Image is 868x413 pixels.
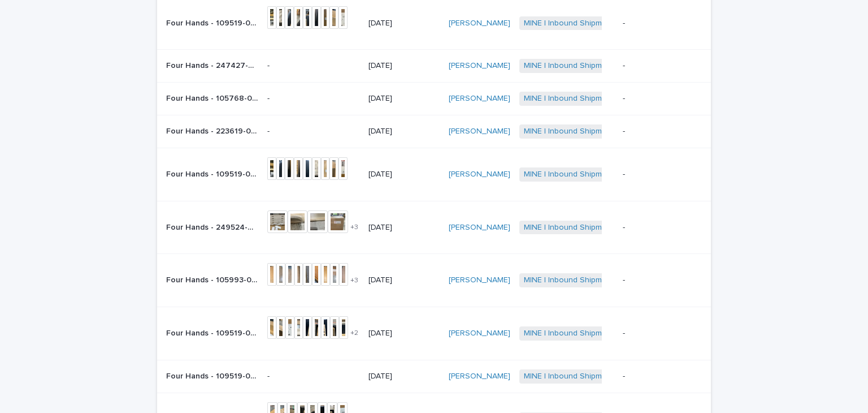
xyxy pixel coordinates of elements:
[524,170,643,179] a: MINE | Inbound Shipment | 25075
[623,94,693,104] p: -
[623,223,693,233] p: -
[166,273,261,285] p: Four Hands - 105993-008 - Beaumont Brown Leather Bench | 76924
[157,254,711,307] tr: Four Hands - 105993-008 - [PERSON_NAME] Leather Bench | 76924Four Hands - 105993-008 - [PERSON_NA...
[449,329,510,338] a: [PERSON_NAME]
[449,372,510,381] a: [PERSON_NAME]
[350,330,358,337] span: + 2
[524,19,643,28] a: MINE | Inbound Shipment | 25075
[524,94,643,104] a: MINE | Inbound Shipment | 25075
[267,94,359,104] p: -
[449,61,510,71] a: [PERSON_NAME]
[166,221,261,233] p: Four Hands - 249524-002 - Rosenell 8 Drawer Dresser - Natural Paper Cord | 76937
[449,127,510,136] a: [PERSON_NAME]
[368,276,440,285] p: [DATE]
[623,61,693,71] p: -
[524,329,643,338] a: MINE | Inbound Shipment | 25075
[623,329,693,338] p: -
[524,127,643,136] a: MINE | Inbound Shipment | 25075
[623,170,693,179] p: -
[449,19,510,28] a: [PERSON_NAME]
[623,127,693,136] p: -
[157,83,711,115] tr: Four Hands - 105768-008 - [PERSON_NAME] Chair | 76922Four Hands - 105768-008 - [PERSON_NAME] Chai...
[368,94,440,104] p: [DATE]
[267,61,359,71] p: -
[368,223,440,233] p: [DATE]
[157,201,711,254] tr: Four Hands - 249524-002 - [PERSON_NAME] 8 Drawer Dresser - Natural Paper Cord | 76937Four Hands -...
[368,329,440,338] p: [DATE]
[368,19,440,28] p: [DATE]
[166,369,261,381] p: Four Hands - 109519-024 - Britt Beige Fabric Dining Chair | 76925
[524,372,643,381] a: MINE | Inbound Shipment | 25075
[368,372,440,381] p: [DATE]
[368,170,440,179] p: [DATE]
[166,59,261,71] p: Four Hands - 247427-003 - Matthes Console Table | 76939
[166,92,261,104] p: Four Hands - 105768-008 - Augustine Swivel Chair | 76922
[157,50,711,83] tr: Four Hands - 247427-003 - [PERSON_NAME] Console Table | 76939Four Hands - 247427-003 - [PERSON_NA...
[623,276,693,285] p: -
[623,372,693,381] p: -
[350,224,358,231] span: + 3
[623,19,693,28] p: -
[449,170,510,179] a: [PERSON_NAME]
[166,167,261,179] p: Four Hands - 109519-024 - Britt Beige Fabric Dining Chair | 76927
[267,372,359,381] p: -
[157,360,711,393] tr: Four Hands - 109519-024 - [PERSON_NAME] Fabric Dining Chair | 76925Four Hands - 109519-024 - [PER...
[350,277,358,284] span: + 3
[368,61,440,71] p: [DATE]
[368,127,440,136] p: [DATE]
[524,223,643,233] a: MINE | Inbound Shipment | 25075
[449,223,510,233] a: [PERSON_NAME]
[157,148,711,201] tr: Four Hands - 109519-024 - [PERSON_NAME] Fabric Dining Chair | 76927Four Hands - 109519-024 - [PER...
[267,127,359,136] p: -
[524,276,643,285] a: MINE | Inbound Shipment | 25075
[449,94,510,104] a: [PERSON_NAME]
[449,276,510,285] a: [PERSON_NAME]
[157,115,711,148] tr: Four Hands - 223619-001 - [PERSON_NAME] [PERSON_NAME] Iron Coffee Table | 76936Four Hands - 22361...
[166,124,261,136] p: Four Hands - 223619-001 - Bingham Brown Iron Coffee Table | 76936
[524,61,643,71] a: MINE | Inbound Shipment | 25075
[166,326,261,338] p: Four Hands - 109519-024 - Britt Beige Fabric Dining Chair | 76930
[166,16,261,28] p: Four Hands - 109519-024 - Britt Beige Fabric Dining Chair | 76928
[157,307,711,360] tr: Four Hands - 109519-024 - [PERSON_NAME] Fabric Dining Chair | 76930Four Hands - 109519-024 - [PER...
